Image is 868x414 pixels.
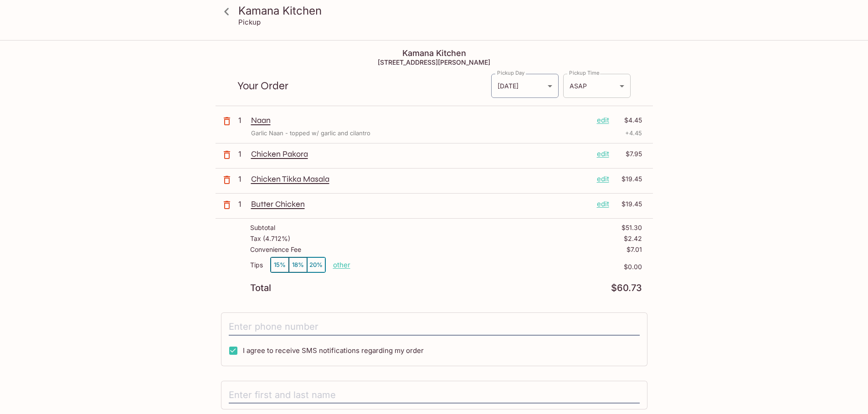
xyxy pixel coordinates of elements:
p: $60.73 [611,284,642,292]
p: edit [597,199,609,209]
button: 20% [307,257,325,272]
p: Total [250,284,271,292]
p: $7.01 [627,246,642,253]
p: $0.00 [350,263,642,271]
p: + 4.45 [625,129,642,138]
p: Subtotal [250,224,275,231]
h5: [STREET_ADDRESS][PERSON_NAME] [216,58,653,66]
h3: Kamana Kitchen [238,4,646,18]
button: 18% [289,257,307,272]
span: I agree to receive SMS notifications regarding my order [243,346,424,355]
label: Pickup Day [497,69,524,77]
p: 1 [238,199,247,209]
input: Enter first and last name [229,387,640,404]
p: Garlic Naan - topped w/ garlic and cilantro [251,129,370,138]
p: 1 [238,115,247,125]
button: other [333,261,350,269]
p: Your Order [237,82,491,90]
div: [DATE] [491,74,559,98]
p: Tips [250,261,263,269]
p: 1 [238,149,247,159]
p: edit [597,115,609,125]
p: Naan [251,115,590,125]
p: $51.30 [621,224,642,231]
p: Chicken Pakora [251,149,590,159]
p: edit [597,149,609,159]
p: $7.95 [615,149,642,159]
p: 1 [238,174,247,184]
p: Butter Chicken [251,199,590,209]
p: Chicken Tikka Masala [251,174,590,184]
h4: Kamana Kitchen [216,48,653,58]
p: edit [597,174,609,184]
p: $19.45 [615,174,642,184]
button: 15% [271,257,289,272]
p: Tax ( 4.712% ) [250,235,290,242]
p: Convenience Fee [250,246,301,253]
label: Pickup Time [569,69,600,77]
p: $2.42 [624,235,642,242]
input: Enter phone number [229,318,640,336]
p: $19.45 [615,199,642,209]
p: Pickup [238,18,261,26]
div: ASAP [563,74,631,98]
p: $4.45 [615,115,642,125]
